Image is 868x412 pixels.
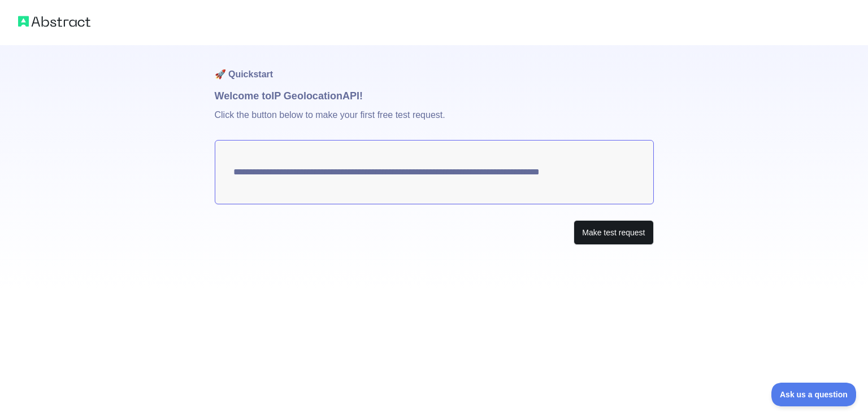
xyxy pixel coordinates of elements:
[215,104,654,140] p: Click the button below to make your first free test request.
[215,45,654,88] h1: 🚀 Quickstart
[574,220,653,246] button: Make test request
[771,383,857,406] iframe: Toggle Customer Support
[215,88,654,104] h1: Welcome to IP Geolocation API!
[18,14,90,29] img: Abstract logo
